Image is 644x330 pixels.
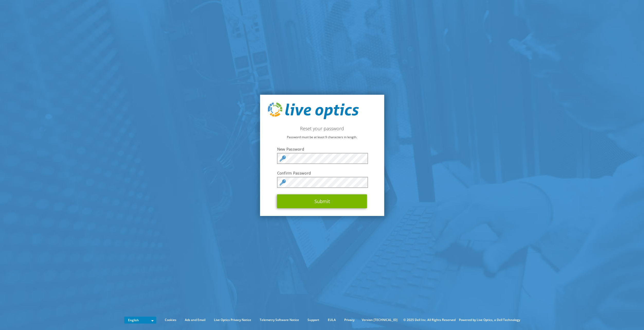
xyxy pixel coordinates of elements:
[401,317,458,323] li: © 2025 Dell Inc. All Rights Reserved
[268,126,376,131] h2: Reset your password
[268,134,376,140] p: Password must be at least 9 characters in length.
[277,194,367,208] button: Submit
[181,317,209,323] a: Ads and Email
[268,102,359,119] img: live_optics_svg.svg
[277,146,367,152] label: New Password
[340,317,358,323] a: Privacy
[359,317,400,323] li: Version [TECHNICAL_ID]
[459,317,520,323] li: Powered by Live Optics, a Dell Technology
[277,170,367,176] label: Confirm Password
[324,317,340,323] a: EULA
[210,317,255,323] a: Live Optics Privacy Notice
[161,317,180,323] a: Cookies
[256,317,303,323] a: Telemetry Software Notice
[304,317,323,323] a: Support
